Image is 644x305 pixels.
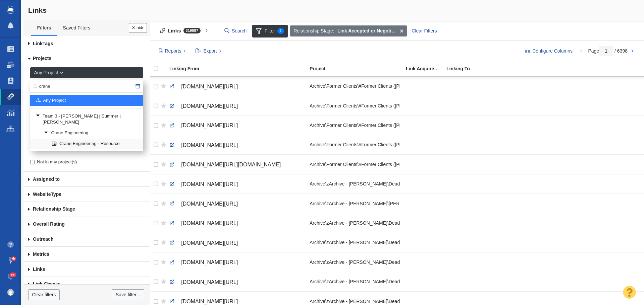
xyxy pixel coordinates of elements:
div: Archive\zArchive - [PERSON_NAME]\Dead Clients\[GEOGRAPHIC_DATA]--Nursing Degrees [310,235,400,250]
div: Archive\Former Clients\#Former Clients ([PERSON_NAME]'s)\Former Clients 2\Compare Cards [310,138,400,152]
span: [DOMAIN_NAME][URL] [181,123,238,128]
span: Link [33,41,43,46]
a: [DOMAIN_NAME][URL] [169,140,304,151]
span: [DOMAIN_NAME][URL] [181,103,238,109]
span: [DOMAIN_NAME][URL] [181,84,238,89]
div: Archive\Former Clients\#Former Clients ([PERSON_NAME]'s)\Former Clients 2\Trucker Classifieds [310,79,400,93]
div: Linking From [169,66,309,71]
a: [DOMAIN_NAME][URL] [169,120,304,131]
span: [DOMAIN_NAME][URL] [181,240,238,246]
a: Any Project [32,95,135,105]
span: [DOMAIN_NAME][URL] [181,299,238,304]
span: Reports [165,48,181,55]
img: d3895725eb174adcf95c2ff5092785ef [7,289,14,296]
a: [DOMAIN_NAME][URL][DOMAIN_NAME] [169,159,304,170]
a: Clear filters [28,289,60,301]
a: Type [23,187,150,202]
button: Reports [155,46,190,57]
div: Archive\Former Clients\#Former Clients ([PERSON_NAME]'s)\Former Clients 2\Compare Cards [310,98,400,113]
span: Configure Columns [532,48,573,55]
span: Any Project [34,69,58,76]
div: Archive\zArchive - [PERSON_NAME]\Dead Clients\[GEOGRAPHIC_DATA]--Nursing Degrees [310,216,400,230]
img: buzzstream_logo_iconsimple.png [7,6,13,14]
span: Links [28,6,47,14]
a: Team 3 - [PERSON_NAME] | Summer | [PERSON_NAME] [34,111,139,127]
a: [DOMAIN_NAME][URL] [169,198,304,210]
input: Not in any project(s) [30,160,35,164]
div: Archive\zArchive - [PERSON_NAME]\[PERSON_NAME] - [GEOGRAPHIC_DATA][US_STATE] [GEOGRAPHIC_DATA] UI... [310,196,400,211]
input: Search... [30,80,143,93]
button: Export [192,46,225,57]
a: [DOMAIN_NAME][URL] [169,237,304,249]
button: Done [129,23,147,33]
span: [DOMAIN_NAME][URL] [181,142,238,148]
a: Overall Rating [23,217,150,232]
a: Projects [23,51,150,66]
span: Filter [252,25,288,37]
div: Project [310,66,405,71]
a: [DOMAIN_NAME][URL] [169,218,304,229]
span: Website [33,192,51,197]
span: Not in any project(s) [37,159,77,165]
span: [DOMAIN_NAME][URL] [181,279,238,285]
a: Outreach [23,232,150,247]
a: [DOMAIN_NAME][URL] [169,257,304,268]
a: Metrics [23,247,150,262]
strong: Link Accepted or Negotiating [337,27,397,34]
span: Any Project [43,97,66,104]
a: [DOMAIN_NAME][URL] [169,100,304,112]
span: Relationship Stage: [293,27,334,34]
a: Assigned to [23,172,150,187]
div: Archive\zArchive - [PERSON_NAME]\Dead Clients\[GEOGRAPHIC_DATA]--Nursing Degrees [310,255,400,269]
div: Archive\Former Clients\#Former Clients ([PERSON_NAME]'s)\Former Clients 2\Careers In Gear [310,157,400,171]
div: Clear Filters [408,25,441,37]
input: Search [222,25,250,37]
a: Link Acquired By [406,66,446,72]
a: Filters [31,21,57,35]
a: Linking From [169,66,309,72]
span: 22 [9,273,16,278]
a: Link Checks [23,277,150,292]
div: Archive\zArchive - [PERSON_NAME]\Dead Clients\[GEOGRAPHIC_DATA]--Nursing Degrees [310,275,400,289]
span: [DOMAIN_NAME][URL] [181,220,238,226]
span: Export [203,48,217,55]
a: Tags [23,36,150,51]
a: Crane Engineering [42,128,140,138]
span: [DOMAIN_NAME][URL] [181,181,238,187]
a: [DOMAIN_NAME][URL] [169,81,304,92]
a: Save filter... [112,289,144,301]
span: Page / 6398 [588,48,628,54]
a: Relationship Stage [23,202,150,217]
span: [DOMAIN_NAME][URL] [181,259,238,265]
button: Configure Columns [522,46,577,57]
span: [DOMAIN_NAME][URL] [181,201,238,207]
span: 1 [277,28,284,34]
a: Saved Filters [57,21,96,35]
div: Archive\Former Clients\#Former Clients ([PERSON_NAME]'s)\Former Clients 2\Compare Cards [310,118,400,132]
a: [DOMAIN_NAME][URL] [169,277,304,288]
a: [DOMAIN_NAME][URL] [169,179,304,190]
span: [DOMAIN_NAME][URL][DOMAIN_NAME] [181,162,281,167]
div: Archive\zArchive - [PERSON_NAME]\Dead Clients\[GEOGRAPHIC_DATA]--Social Work [310,177,400,191]
a: Links [23,262,150,277]
a: Crane Engineering - Resource [50,139,139,149]
div: Link Acquired By [406,66,446,71]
